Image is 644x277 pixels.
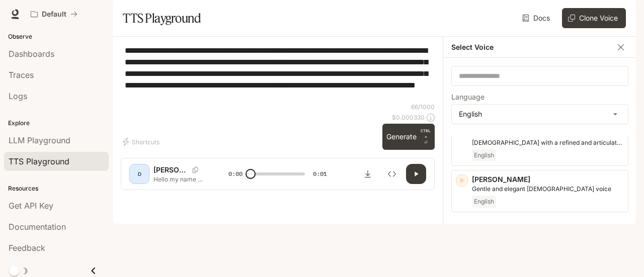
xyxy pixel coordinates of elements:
[452,105,628,124] div: English
[358,164,378,184] button: Download audio
[382,164,402,184] button: Inspect
[472,174,624,184] p: [PERSON_NAME]
[153,165,188,175] p: [PERSON_NAME]
[451,94,485,101] p: Language
[421,128,431,146] p: ⏎
[228,169,243,179] span: 0:00
[188,167,202,173] button: Copy Voice ID
[472,149,496,161] span: English
[42,10,66,19] p: Default
[123,8,201,28] h1: TTS Playground
[562,8,626,28] button: Clone Voice
[26,4,82,24] button: All workspaces
[392,113,425,122] p: $ 0.000330
[472,184,624,194] p: Gentle and elegant female voice
[153,175,204,183] p: Hello my name is [PERSON_NAME]
[472,196,496,208] span: English
[472,129,624,147] p: Older British male with a refined and articulate voice
[411,103,435,111] p: 66 / 1000
[131,166,147,182] div: D
[121,134,164,150] button: Shortcuts
[520,8,554,28] a: Docs
[421,128,431,140] p: CTRL +
[382,124,435,150] button: GenerateCTRL +⏎
[313,169,327,179] span: 0:01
